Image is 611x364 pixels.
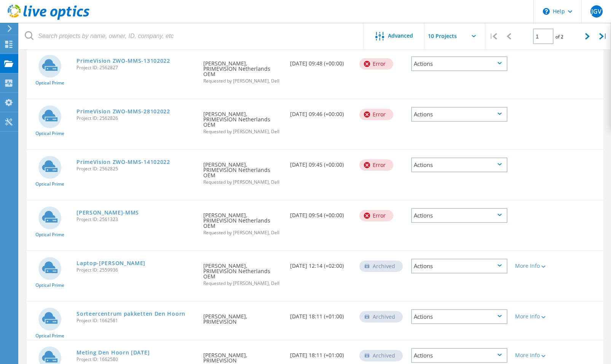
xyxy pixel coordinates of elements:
[543,8,550,15] svg: \n
[485,23,501,50] div: |
[286,200,356,226] div: [DATE] 09:54 (+00:00)
[286,302,356,327] div: [DATE] 18:11 (+01:00)
[411,208,507,223] div: Actions
[411,259,507,273] div: Actions
[591,8,601,14] span: JGV
[286,251,356,276] div: [DATE] 12:14 (+02:00)
[203,129,282,134] span: Requested by [PERSON_NAME], Dell
[388,33,413,38] span: Advanced
[77,167,196,171] span: Project ID: 2562825
[35,283,64,288] span: Optical Prime
[8,16,89,21] a: Live Optics Dashboard
[199,99,286,141] div: [PERSON_NAME], PRIMEVISION Netherlands OEM
[77,318,196,323] span: Project ID: 1662581
[199,251,286,293] div: [PERSON_NAME], PRIMEVISION Netherlands OEM
[411,157,507,172] div: Actions
[515,263,554,269] div: More Info
[286,49,356,74] div: [DATE] 09:48 (+00:00)
[35,232,64,237] span: Optical Prime
[286,99,356,124] div: [DATE] 09:46 (+00:00)
[359,311,403,323] div: Archived
[555,33,563,40] span: of 2
[199,49,286,91] div: [PERSON_NAME], PRIMEVISION Netherlands OEM
[35,81,64,85] span: Optical Prime
[411,348,507,363] div: Actions
[35,334,64,338] span: Optical Prime
[199,302,286,332] div: [PERSON_NAME], PRIMEVISION
[359,261,403,272] div: Archived
[77,261,145,266] a: Laptop-[PERSON_NAME]
[77,65,196,70] span: Project ID: 2562827
[199,150,286,192] div: [PERSON_NAME], PRIMEVISION Netherlands OEM
[35,182,64,186] span: Optical Prime
[203,79,282,83] span: Requested by [PERSON_NAME], Dell
[203,180,282,184] span: Requested by [PERSON_NAME], Dell
[411,56,507,71] div: Actions
[199,200,286,243] div: [PERSON_NAME], PRIMEVISION Netherlands OEM
[359,210,393,221] div: Error
[359,58,393,70] div: Error
[203,281,282,286] span: Requested by [PERSON_NAME], Dell
[77,357,196,362] span: Project ID: 1662580
[77,350,150,355] a: Meting Den Hoorn [DATE]
[19,23,364,49] input: Search projects by name, owner, ID, company, etc
[77,109,170,114] a: PrimeVision ZWO-MMS-28102022
[359,159,393,171] div: Error
[77,311,185,316] a: Sorteercentrum pakketten Den Hoorn
[515,314,554,319] div: More Info
[515,353,554,358] div: More Info
[359,109,393,120] div: Error
[359,350,403,361] div: Archived
[411,107,507,122] div: Actions
[77,116,196,121] span: Project ID: 2562826
[595,23,611,50] div: |
[77,210,139,215] a: [PERSON_NAME]-MMS
[411,309,507,324] div: Actions
[203,230,282,235] span: Requested by [PERSON_NAME], Dell
[77,159,170,165] a: PrimeVision ZWO-MMS-14102022
[77,268,196,272] span: Project ID: 2559936
[35,131,64,136] span: Optical Prime
[77,217,196,222] span: Project ID: 2561323
[77,58,170,64] a: PrimeVision ZWO-MMS-13102022
[286,150,356,175] div: [DATE] 09:45 (+00:00)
